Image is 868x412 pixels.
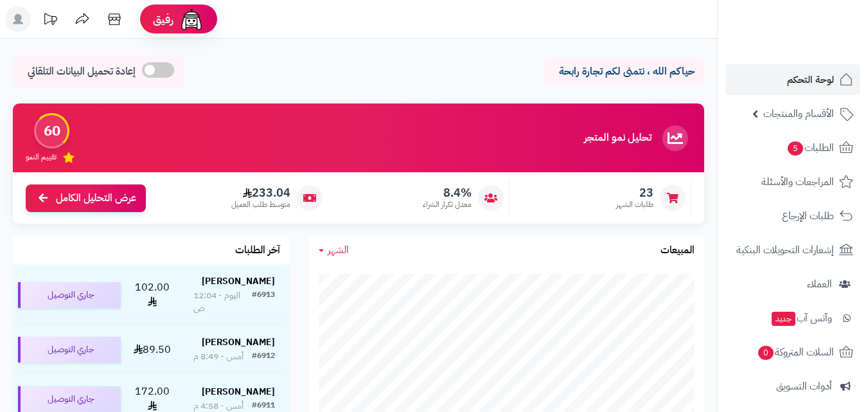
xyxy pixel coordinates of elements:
a: طلبات الإرجاع [725,201,860,231]
span: الطلبات [786,139,834,157]
span: تقييم النمو [26,152,57,163]
h3: المبيعات [660,245,695,256]
strong: [PERSON_NAME] [202,336,275,349]
td: 89.50 [126,326,179,373]
a: السلات المتروكة0 [725,337,860,368]
td: 102.00 [126,265,179,325]
span: عرض التحليل الكامل [56,191,136,206]
a: وآتس آبجديد [725,303,860,334]
a: عرض التحليل الكامل [26,184,146,212]
span: الأقسام والمنتجات [763,105,834,123]
div: #6912 [252,350,275,363]
span: أدوات التسويق [776,377,832,395]
a: لوحة التحكم [725,64,860,95]
span: 8.4% [423,186,472,200]
div: جاري التوصيل [18,282,121,308]
img: ai-face.png [179,6,204,32]
span: 233.04 [231,186,290,200]
span: إشعارات التحويلات البنكية [736,241,834,259]
span: طلبات الإرجاع [782,207,834,225]
span: متوسط طلب العميل [231,199,290,210]
span: الشهر [328,242,349,258]
div: جاري التوصيل [18,337,121,363]
strong: [PERSON_NAME] [202,274,275,288]
div: اليوم - 12:04 ص [193,289,252,315]
span: 5 [788,141,803,156]
span: لوحة التحكم [787,71,834,89]
div: جاري التوصيل [18,386,121,412]
span: جديد [772,312,795,326]
a: تحديثات المنصة [34,6,66,35]
a: العملاء [725,269,860,300]
span: رفيق [153,12,173,27]
span: 0 [758,346,774,360]
a: المراجعات والأسئلة [725,166,860,197]
a: الطلبات5 [725,132,860,163]
h3: تحليل نمو المتجر [584,132,651,144]
span: معدل تكرار الشراء [423,199,472,210]
div: أمس - 8:49 م [193,350,244,363]
span: 23 [616,186,653,200]
span: السلات المتروكة [757,343,834,361]
span: وآتس آب [770,309,832,327]
a: إشعارات التحويلات البنكية [725,235,860,265]
strong: [PERSON_NAME] [202,385,275,399]
div: #6913 [252,289,275,315]
span: العملاء [807,275,832,293]
h3: آخر الطلبات [235,245,280,256]
span: المراجعات والأسئلة [761,173,834,191]
p: حياكم الله ، نتمنى لكم تجارة رابحة [553,64,695,79]
span: طلبات الشهر [616,199,653,210]
a: الشهر [319,243,349,258]
a: أدوات التسويق [725,371,860,402]
span: إعادة تحميل البيانات التلقائي [28,64,136,79]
